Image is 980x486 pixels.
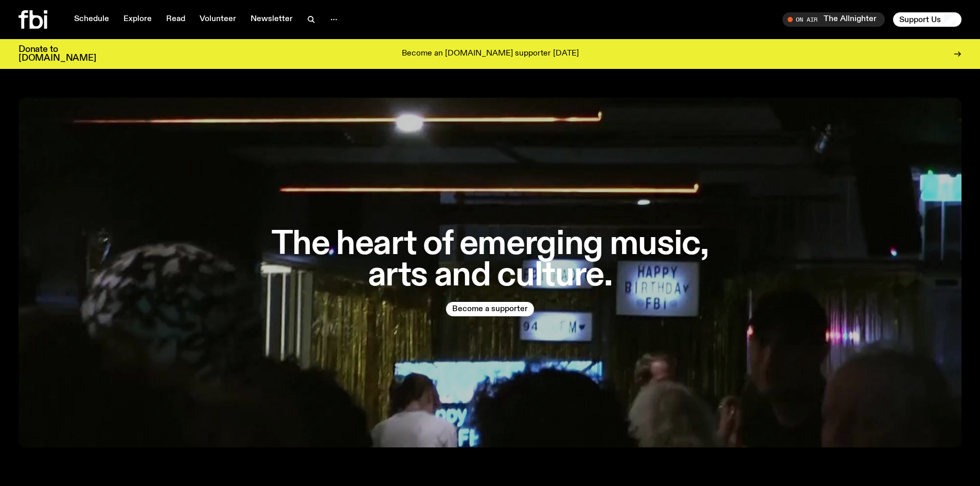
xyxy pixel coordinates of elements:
[260,229,721,292] h1: The heart of emerging music, arts and culture.
[893,12,961,27] button: Support Us
[117,12,158,27] a: Explore
[244,12,299,27] a: Newsletter
[160,12,191,27] a: Read
[193,12,242,27] a: Volunteer
[446,302,534,316] button: Become a supporter
[19,45,96,63] h3: Donate to [DOMAIN_NAME]
[402,49,579,59] p: Become an [DOMAIN_NAME] supporter [DATE]
[68,12,115,27] a: Schedule
[782,12,885,27] button: On AirThe Allnighter
[899,15,941,24] span: Support Us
